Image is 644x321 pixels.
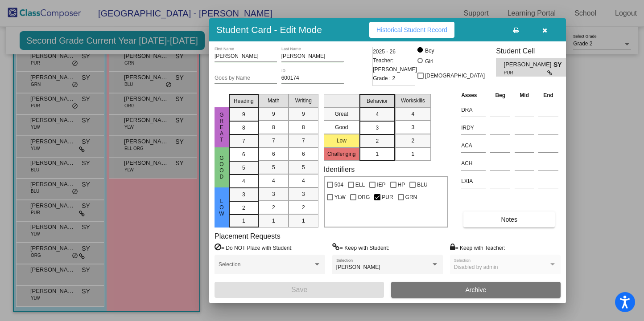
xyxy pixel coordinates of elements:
[302,190,305,198] span: 3
[281,75,344,81] input: Enter ID
[302,177,305,185] span: 4
[504,60,553,69] span: [PERSON_NAME]
[272,163,275,171] span: 5
[302,137,305,145] span: 7
[332,243,389,252] label: = Keep with Student:
[425,70,485,81] span: [DEMOGRAPHIC_DATA]
[376,110,379,118] span: 4
[358,192,370,203] span: ORG
[268,97,280,105] span: Math
[450,243,505,252] label: = Keep with Teacher:
[302,163,305,171] span: 5
[302,217,305,225] span: 1
[242,124,245,132] span: 8
[242,204,245,212] span: 2
[242,137,245,145] span: 7
[425,47,434,55] div: Boy
[461,121,486,134] input: assessment
[272,190,275,198] span: 3
[398,179,405,190] span: HP
[215,75,277,81] input: goes by name
[488,90,512,100] th: Beg
[417,179,427,190] span: BLU
[376,124,379,132] span: 3
[215,243,293,252] label: = Do NOT Place with Student:
[302,110,305,118] span: 9
[501,216,517,223] span: Notes
[215,282,384,298] button: Save
[367,97,388,105] span: Behavior
[391,282,561,298] button: Archive
[512,90,536,100] th: Mid
[302,203,305,211] span: 2
[334,192,346,203] span: YLW
[334,179,343,190] span: 504
[272,203,275,211] span: 2
[272,177,275,185] span: 4
[216,24,322,35] h3: Student Card - Edit Mode
[295,97,312,105] span: Writing
[405,192,417,203] span: GRN
[242,217,245,225] span: 1
[272,110,275,118] span: 9
[461,175,486,188] input: assessment
[382,192,393,203] span: PUR
[376,150,379,158] span: 1
[218,155,226,180] span: Good
[242,150,245,158] span: 6
[459,90,488,100] th: Asses
[302,123,305,131] span: 8
[355,179,365,190] span: ELL
[302,150,305,158] span: 6
[454,264,498,270] span: Disabled by admin
[373,47,396,56] span: 2025 - 26
[272,150,275,158] span: 6
[242,164,245,172] span: 5
[461,157,486,170] input: assessment
[373,56,417,74] span: Teacher: [PERSON_NAME]
[242,191,245,199] span: 3
[553,60,566,69] span: SY
[373,74,395,83] span: Grade : 2
[376,26,447,33] span: Historical Student Record
[272,123,275,131] span: 8
[272,217,275,225] span: 1
[425,57,433,65] div: Girl
[218,198,226,217] span: Low
[324,165,355,174] label: Identifiers
[411,150,414,158] span: 1
[242,110,245,118] span: 9
[376,137,379,145] span: 2
[411,110,414,118] span: 4
[536,90,561,100] th: End
[463,211,555,228] button: Notes
[234,97,254,105] span: Reading
[411,137,414,145] span: 2
[496,47,574,55] h3: Student Cell
[291,286,307,293] span: Save
[336,264,380,270] span: [PERSON_NAME]
[411,123,414,131] span: 3
[504,69,547,76] span: PUR
[369,22,454,38] button: Historical Student Record
[242,177,245,185] span: 4
[461,103,486,117] input: assessment
[218,112,226,143] span: Great
[461,139,486,152] input: assessment
[377,179,385,190] span: IEP
[272,137,275,145] span: 7
[401,97,425,105] span: Workskills
[466,286,487,293] span: Archive
[215,232,281,240] label: Placement Requests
